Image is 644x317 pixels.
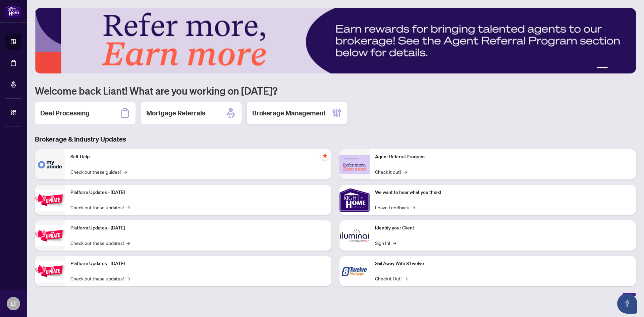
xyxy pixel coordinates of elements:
[375,204,415,211] a: Leave Feedback→
[35,135,636,144] h3: Brokerage & Industry Updates
[126,239,130,247] span: →
[627,67,629,69] button: 5
[35,225,65,246] img: Platform Updates - July 8, 2025
[123,168,127,175] span: →
[70,224,326,232] p: Platform Updates - [DATE]
[10,299,17,308] span: LT
[35,8,636,73] img: Slide 0
[597,67,608,69] button: 1
[375,239,396,247] a: Sign In!→
[70,168,127,175] a: Check out these guides!→
[375,168,407,175] a: Check it out!→
[70,275,130,282] a: Check out these updates!→
[339,155,370,174] img: Agent Referral Program
[35,190,65,211] img: Platform Updates - July 21, 2025
[404,168,407,175] span: →
[375,224,631,232] p: Identify your Client
[126,204,130,211] span: →
[40,108,90,118] h2: Deal Processing
[375,153,631,161] p: Agent Referral Program
[70,260,326,267] p: Platform Updates - [DATE]
[5,5,21,17] img: logo
[146,108,205,118] h2: Mortgage Referrals
[35,149,65,179] img: Self-Help
[252,108,326,118] h2: Brokerage Management
[339,220,370,251] img: Identify your Client
[375,189,631,196] p: We want to hear what you think!
[126,275,130,282] span: →
[621,67,624,69] button: 4
[616,67,619,69] button: 3
[412,204,415,211] span: →
[610,67,613,69] button: 2
[375,275,408,282] a: Check it Out!→
[617,294,637,314] button: Open asap
[70,153,326,161] p: Self-Help
[35,261,65,282] img: Platform Updates - June 23, 2025
[404,275,408,282] span: →
[321,152,329,160] span: pushpin
[393,239,396,247] span: →
[35,84,636,97] h1: Welcome back Liant! What are you working on [DATE]?
[70,239,130,247] a: Check out these updates!→
[339,256,370,286] img: Sail Away With 8Twelve
[70,204,130,211] a: Check out these updates!→
[375,260,631,267] p: Sail Away With 8Twelve
[339,185,370,215] img: We want to hear what you think!
[70,189,326,196] p: Platform Updates - [DATE]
